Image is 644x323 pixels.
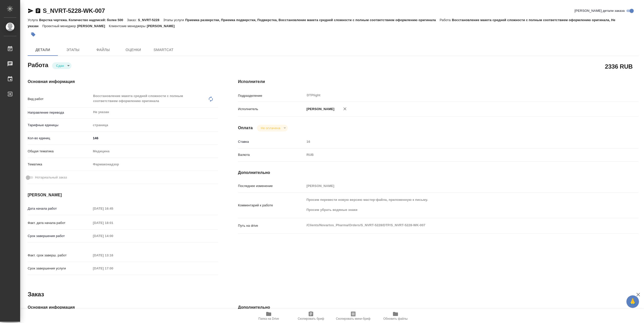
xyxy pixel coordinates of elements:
[28,290,44,298] h2: Заказ
[28,149,91,154] p: Общая тематика
[28,110,91,115] p: Направление перевода
[238,107,305,112] p: Исполнитель
[28,206,91,211] p: Дата начала работ
[238,152,305,157] p: Валюта
[28,123,91,128] p: Тарифные единицы
[383,317,408,320] span: Обновить файлы
[28,162,91,167] p: Тематика
[336,317,370,320] span: Скопировать мини-бриф
[238,93,305,98] p: Подразделение
[332,309,374,323] button: Скопировать мини-бриф
[55,64,65,68] button: Сдан
[39,18,127,22] p: Верстка чертежа. Количество надписей: более 500
[305,138,605,145] input: Пустое поле
[147,24,178,28] p: [PERSON_NAME]
[43,7,105,14] a: S_NVRT-5228-WK-007
[248,309,290,323] button: Папка на Drive
[31,47,55,53] span: Детали
[605,62,633,71] h2: 2336 RUB
[339,103,350,114] button: Удалить исполнителя
[626,295,639,308] button: 🙏
[257,125,288,131] div: Сдан
[91,47,115,53] span: Файлы
[151,47,176,53] span: SmartCat
[290,309,332,323] button: Скопировать бриф
[163,18,185,22] p: Этапы услуги
[305,107,334,112] p: [PERSON_NAME]
[91,121,218,129] div: страница
[91,147,218,156] div: Медицина
[575,8,625,13] span: [PERSON_NAME] детали заказа
[28,18,39,22] p: Услуга
[28,253,91,258] p: Факт. срок заверш. работ
[238,304,638,310] h4: Дополнительно
[109,24,147,28] p: Клиентские менеджеры
[91,265,135,272] input: Пустое поле
[28,304,218,310] h4: Основная информация
[42,24,77,28] p: Проектный менеджер
[28,192,218,198] h4: [PERSON_NAME]
[121,47,145,53] span: Оценки
[28,220,91,225] p: Факт. дата начала работ
[28,29,39,40] button: Добавить тэг
[91,219,135,226] input: Пустое поле
[35,8,41,14] button: Скопировать ссылку
[305,221,605,229] textarea: /Clients/Novartos_Pharma/Orders/S_NVRT-5228/DTP/S_NVRT-5228-WK-007
[305,182,605,190] input: Пустое поле
[138,18,163,22] p: S_NVRT-5228
[305,151,605,159] div: RUB
[28,79,218,85] h4: Основная информация
[91,252,135,259] input: Пустое поле
[238,79,638,85] h4: Исполнители
[185,18,439,22] p: Приемка разверстки, Приемка подверстки, Подверстка, Восстановление макета средней сложности с пол...
[91,134,218,142] input: ✎ Введи что-нибудь
[238,125,253,131] h4: Оплата
[28,234,91,239] p: Срок завершения работ
[91,232,135,240] input: Пустое поле
[298,317,324,320] span: Скопировать бриф
[127,18,138,22] p: Заказ:
[77,24,109,28] p: [PERSON_NAME]
[258,317,279,320] span: Папка на Drive
[52,62,71,69] div: Сдан
[628,296,637,307] span: 🙏
[259,126,282,130] button: Не оплачена
[238,139,305,144] p: Ставка
[238,170,638,176] h4: Дополнительно
[440,18,452,22] p: Работа
[238,183,305,189] p: Последнее изменение
[28,97,91,102] p: Вид работ
[28,266,91,271] p: Срок завершения услуги
[91,205,135,212] input: Пустое поле
[374,309,417,323] button: Обновить файлы
[28,8,34,14] button: Скопировать ссылку для ЯМессенджера
[28,136,91,141] p: Кол-во единиц
[28,60,48,69] h2: Работа
[61,47,85,53] span: Этапы
[238,203,305,208] p: Комментарий к работе
[91,160,218,169] div: Фармаконадзор
[35,175,67,180] span: Нотариальный заказ
[305,196,605,214] textarea: Просим перевести новую версию мастер-файла, приложенную к письму. Просим убрать водяные знаки
[238,223,305,228] p: Путь на drive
